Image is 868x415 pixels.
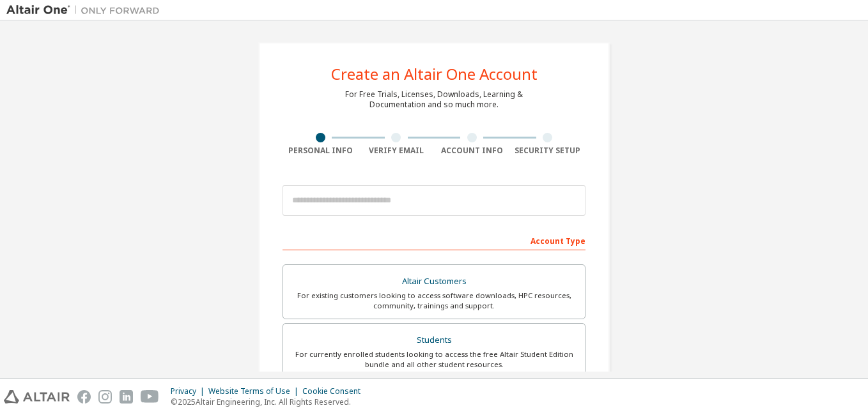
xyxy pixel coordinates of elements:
[171,396,368,407] p: © 2025 Altair Engineering, Inc. All Rights Reserved.
[434,146,510,156] div: Account Info
[291,349,577,370] div: For currently enrolled students looking to access the free Altair Student Edition bundle and all ...
[302,386,368,396] div: Cookie Consent
[510,146,586,156] div: Security Setup
[345,89,523,110] div: For Free Trials, Licenses, Downloads, Learning & Documentation and so much more.
[120,390,133,404] img: linkedin.svg
[331,66,538,82] div: Create an Altair One Account
[4,390,70,404] img: altair_logo.svg
[291,273,577,290] div: Altair Customers
[291,290,577,311] div: For existing customers looking to access software downloads, HPC resources, community, trainings ...
[359,146,435,156] div: Verify Email
[141,390,159,404] img: youtube.svg
[171,386,208,396] div: Privacy
[6,4,166,17] img: Altair One
[283,146,359,156] div: Personal Info
[208,386,302,396] div: Website Terms of Use
[283,230,585,250] div: Account Type
[98,390,112,404] img: instagram.svg
[291,331,577,349] div: Students
[77,390,91,404] img: facebook.svg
